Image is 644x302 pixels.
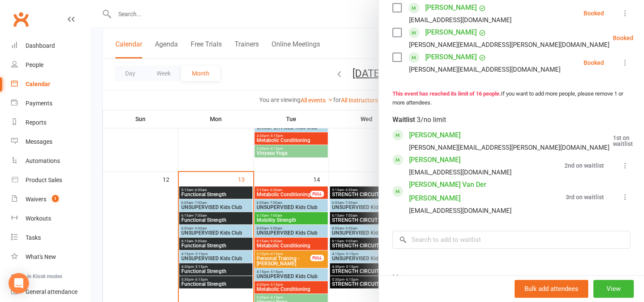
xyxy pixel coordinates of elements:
[584,60,604,66] div: Booked
[409,142,610,153] div: [PERSON_NAME][EMAIL_ADDRESS][PERSON_NAME][DOMAIN_NAME]
[11,282,90,302] a: General attendance kiosk mode
[11,94,90,113] a: Payments
[11,75,90,94] a: Calendar
[392,231,630,249] input: Search to add to waitlist
[392,90,630,107] div: If you want to add more people, please remove 1 or more attendees.
[11,171,90,190] a: Product Sales
[566,194,604,200] div: 3rd on waitlist
[26,119,46,126] div: Reports
[11,209,90,228] a: Workouts
[425,1,477,15] a: [PERSON_NAME]
[409,167,512,178] div: [EMAIL_ADDRESS][DOMAIN_NAME]
[409,205,512,216] div: [EMAIL_ADDRESS][DOMAIN_NAME]
[26,215,51,222] div: Workouts
[26,61,43,68] div: People
[11,36,90,55] a: Dashboard
[409,39,610,50] div: [PERSON_NAME][EMAIL_ADDRESS][PERSON_NAME][DOMAIN_NAME]
[10,9,31,30] a: Clubworx
[11,190,90,209] a: Waivers 1
[392,272,415,284] div: Notes
[26,42,55,49] div: Dashboard
[26,288,77,295] div: General attendance
[409,64,561,75] div: [PERSON_NAME][EMAIL_ADDRESS][DOMAIN_NAME]
[409,128,461,142] a: [PERSON_NAME]
[26,196,46,203] div: Waivers
[26,177,62,183] div: Product Sales
[425,50,477,64] a: [PERSON_NAME]
[26,100,52,107] div: Payments
[409,15,512,26] div: [EMAIL_ADDRESS][DOMAIN_NAME]
[613,35,633,41] div: Booked
[515,280,588,298] button: Bulk add attendees
[11,151,90,171] a: Automations
[392,90,501,97] strong: This event has reached its limit of 16 people.
[425,26,477,39] a: [PERSON_NAME]
[26,138,52,145] div: Messages
[11,228,90,247] a: Tasks
[584,10,604,16] div: Booked
[26,253,56,260] div: What's New
[417,114,446,126] div: 3/no limit
[11,132,90,151] a: Messages
[11,247,90,267] a: What's New
[392,114,446,126] div: Waitlist
[52,195,59,202] span: 1
[26,157,60,164] div: Automations
[564,163,604,168] div: 2nd on waitlist
[409,178,507,205] a: [PERSON_NAME] Van Der [PERSON_NAME]
[613,135,633,147] div: 1st on waitlist
[26,234,41,241] div: Tasks
[9,273,29,293] div: Open Intercom Messenger
[409,153,461,167] a: [PERSON_NAME]
[593,280,634,298] button: View
[26,81,50,87] div: Calendar
[11,113,90,132] a: Reports
[11,55,90,75] a: People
